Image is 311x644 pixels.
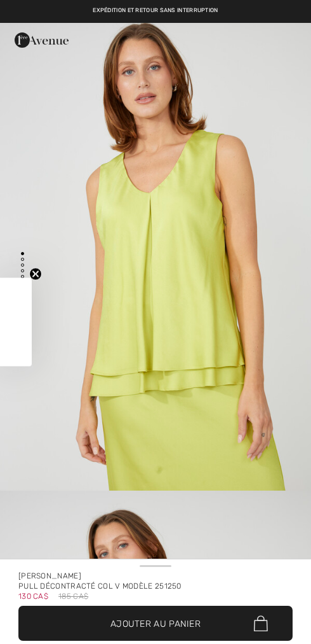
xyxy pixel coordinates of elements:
span: 185 CA$ [58,591,88,601]
div: [PERSON_NAME] [18,571,293,581]
span: Ajouter au panier [110,617,201,630]
button: Ajouter au panier [18,606,293,641]
button: Close teaser [29,268,42,281]
span: 130 CA$ [18,587,48,601]
div: Pull décontracté col v Modèle 251250 [18,581,293,591]
img: 1ère Avenue [15,32,69,48]
a: 1ère Avenue [15,34,69,45]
